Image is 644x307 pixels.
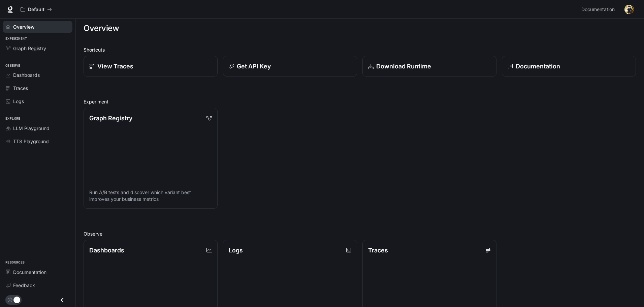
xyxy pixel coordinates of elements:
span: Overview [13,23,35,30]
a: LLM Playground [3,122,72,134]
span: Feedback [13,282,35,289]
a: Graph Registry [3,42,72,54]
p: Get API Key [237,62,271,71]
span: Graph Registry [13,45,46,52]
img: User avatar [624,5,634,14]
p: Logs [229,246,243,255]
span: Logs [13,98,24,105]
a: Dashboards [3,69,72,81]
p: Download Runtime [376,62,431,71]
h2: Observe [84,230,636,237]
h2: Shortcuts [84,46,636,53]
button: Close drawer [55,293,70,307]
p: Documentation [516,62,560,71]
span: Documentation [13,269,46,276]
button: All workspaces [18,3,55,16]
span: Documentation [581,5,615,14]
a: Feedback [3,279,72,291]
p: Traces [368,246,388,255]
a: Documentation [3,266,72,278]
a: Traces [3,82,72,94]
span: Dark mode toggle [13,296,20,303]
button: User avatar [622,3,636,16]
a: Documentation [502,56,636,76]
button: Get API Key [223,56,357,76]
p: View Traces [97,62,133,71]
a: Graph RegistryRun A/B tests and discover which variant best improves your business metrics [84,108,218,209]
span: LLM Playground [13,125,50,132]
a: TTS Playground [3,135,72,147]
a: Documentation [579,3,620,16]
span: TTS Playground [13,138,49,145]
a: Overview [3,21,72,33]
span: Dashboards [13,71,40,79]
h2: Experiment [84,98,636,105]
h1: Overview [84,22,119,35]
span: Traces [13,85,28,92]
a: View Traces [84,56,218,76]
p: Run A/B tests and discover which variant best improves your business metrics [89,189,212,203]
p: Dashboards [89,246,124,255]
a: Logs [3,95,72,107]
a: Download Runtime [362,56,496,76]
p: Graph Registry [89,114,132,123]
p: Default [28,7,44,12]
